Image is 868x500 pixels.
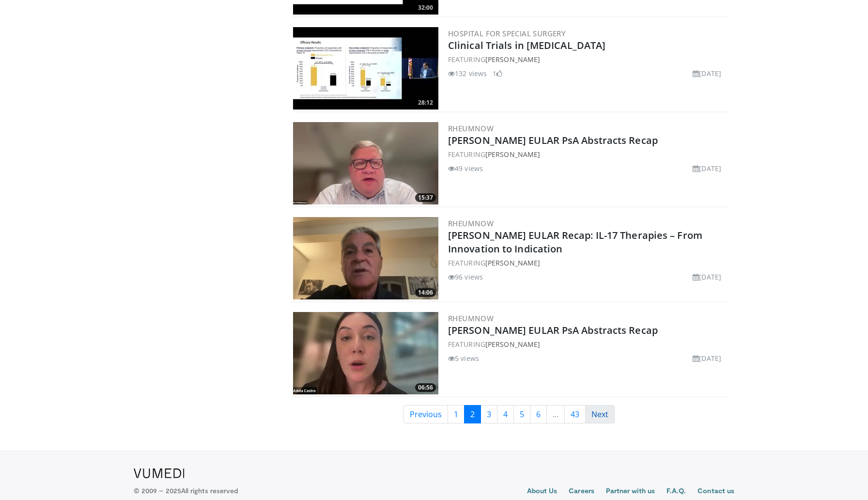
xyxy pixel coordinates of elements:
[293,312,438,394] a: 06:56
[485,55,540,64] a: [PERSON_NAME]
[606,486,655,498] a: Partner with us
[666,486,686,498] a: F.A.Q.
[513,405,530,423] a: 5
[293,217,438,299] a: 14:06
[693,68,721,78] li: [DATE]
[497,405,514,423] a: 4
[464,405,481,423] a: 2
[448,324,658,337] a: [PERSON_NAME] EULAR PsA Abstracts Recap
[415,193,436,202] span: 15:37
[415,288,436,297] span: 14:06
[403,405,448,423] a: Previous
[448,163,483,173] li: 49 views
[564,405,586,423] a: 43
[448,134,658,147] a: [PERSON_NAME] EULAR PsA Abstracts Recap
[448,54,725,64] div: FEATURING
[448,258,725,268] div: FEATURING
[134,486,238,496] p: © 2009 – 2025
[493,68,502,78] li: 1
[448,353,479,363] li: 5 views
[480,405,497,423] a: 3
[134,469,185,478] img: VuMedi Logo
[293,122,438,204] a: 15:37
[693,353,721,363] li: [DATE]
[585,405,615,423] a: Next
[485,258,540,267] a: [PERSON_NAME]
[448,29,566,38] a: Hospital for Special Surgery
[530,405,547,423] a: 6
[448,339,725,349] div: FEATURING
[293,27,438,109] img: 31830b58-0efe-40cb-9d88-2338878df49f.300x170_q85_crop-smart_upscale.jpg
[293,27,438,109] a: 28:12
[448,219,494,228] a: RheumNow
[291,405,727,423] nav: Search results pages
[448,313,494,323] a: RheumNow
[485,150,540,159] a: [PERSON_NAME]
[448,149,725,159] div: FEATURING
[693,163,721,173] li: [DATE]
[448,39,605,52] a: Clinical Trials in [MEDICAL_DATA]
[293,217,438,299] img: b95a4ff9-6303-4c77-a85f-faeaf773044d.300x170_q85_crop-smart_upscale.jpg
[181,486,238,495] span: All rights reserved
[293,312,438,394] img: 81f8caf1-8567-4519-a7d7-c0839ce055b7.300x170_q85_crop-smart_upscale.jpg
[485,340,540,349] a: [PERSON_NAME]
[569,486,594,498] a: Careers
[448,68,487,78] li: 132 views
[415,98,436,107] span: 28:12
[697,486,734,498] a: Contact us
[448,229,702,255] a: [PERSON_NAME] EULAR Recap: IL-17 Therapies – From Innovation to Indication
[448,124,494,133] a: RheumNow
[693,272,721,282] li: [DATE]
[415,3,436,12] span: 32:00
[448,272,483,282] li: 96 views
[293,122,438,204] img: 6c0a41bd-e22f-41c9-a9e7-4f532e905f2d.300x170_q85_crop-smart_upscale.jpg
[527,486,558,498] a: About Us
[448,405,465,423] a: 1
[415,383,436,392] span: 06:56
